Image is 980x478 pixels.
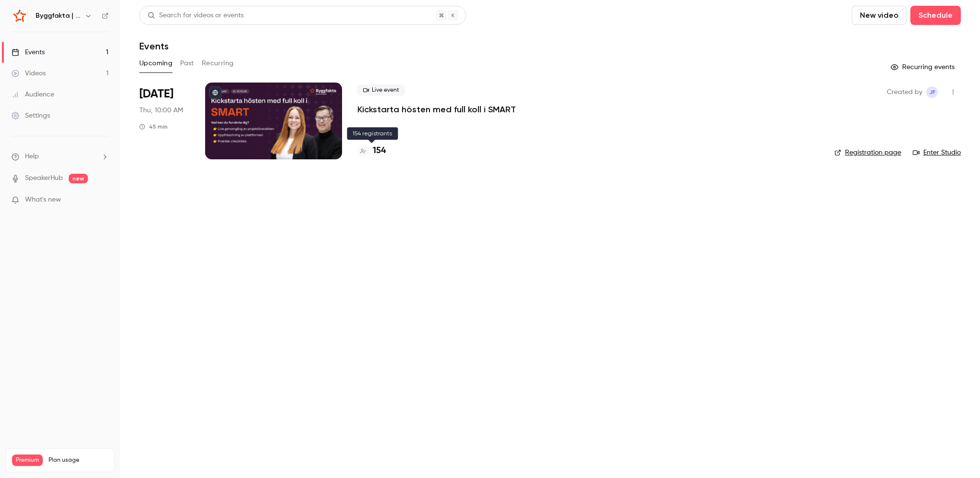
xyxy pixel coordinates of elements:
[25,152,39,162] span: Help
[147,11,244,21] div: Search for videos or events
[12,90,54,99] div: Audience
[357,84,405,96] span: Live event
[12,8,27,24] img: Byggfakta | Powered by Hubexo
[887,86,922,98] span: Created by
[202,56,234,71] button: Recurring
[139,40,169,52] h1: Events
[913,148,961,157] a: Enter Studio
[886,60,961,75] button: Recurring events
[69,174,88,183] span: new
[25,195,61,205] span: What's new
[373,144,386,157] h4: 154
[12,48,45,57] div: Events
[926,86,938,98] span: Josephine Fantenberg
[180,56,194,71] button: Past
[139,56,172,71] button: Upcoming
[139,123,168,131] div: 45 min
[357,144,386,157] a: 154
[12,111,50,120] div: Settings
[49,456,108,464] span: Plan usage
[357,104,516,115] a: Kickstarta hösten med full koll i SMART
[139,83,190,159] div: Aug 21 Thu, 10:00 AM (Europe/Stockholm)
[929,86,935,98] span: JF
[25,173,63,183] a: SpeakerHub
[139,106,183,115] span: Thu, 10:00 AM
[36,11,81,21] h6: Byggfakta | Powered by Hubexo
[910,6,961,25] button: Schedule
[12,69,46,78] div: Videos
[12,152,109,162] li: help-dropdown-opener
[834,148,901,157] a: Registration page
[139,86,173,102] span: [DATE]
[12,454,43,466] span: Premium
[852,6,906,25] button: New video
